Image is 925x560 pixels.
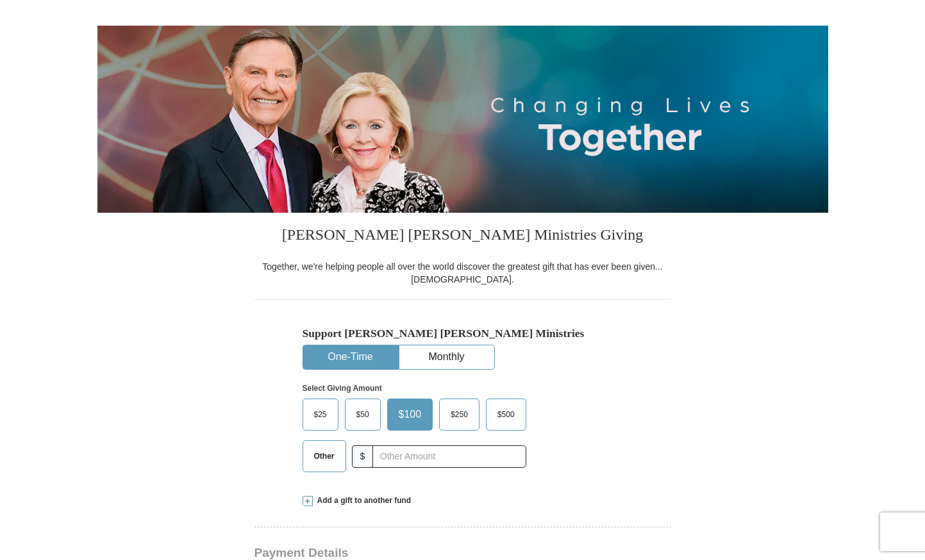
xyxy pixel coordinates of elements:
button: Monthly [399,345,494,369]
h3: [PERSON_NAME] [PERSON_NAME] Ministries Giving [254,213,671,260]
span: $250 [444,405,474,424]
input: Other Amount [372,445,526,468]
span: $25 [308,405,333,424]
span: $50 [350,405,376,424]
span: $ [352,445,374,468]
span: $500 [491,405,521,424]
div: Together, we're helping people all over the world discover the greatest gift that has ever been g... [254,260,671,286]
strong: Select Giving Amount [303,384,382,393]
h5: Support [PERSON_NAME] [PERSON_NAME] Ministries [303,327,623,340]
span: $100 [392,405,428,424]
span: Add a gift to another fund [313,495,412,506]
button: One-Time [303,345,398,369]
span: Other [308,447,341,466]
